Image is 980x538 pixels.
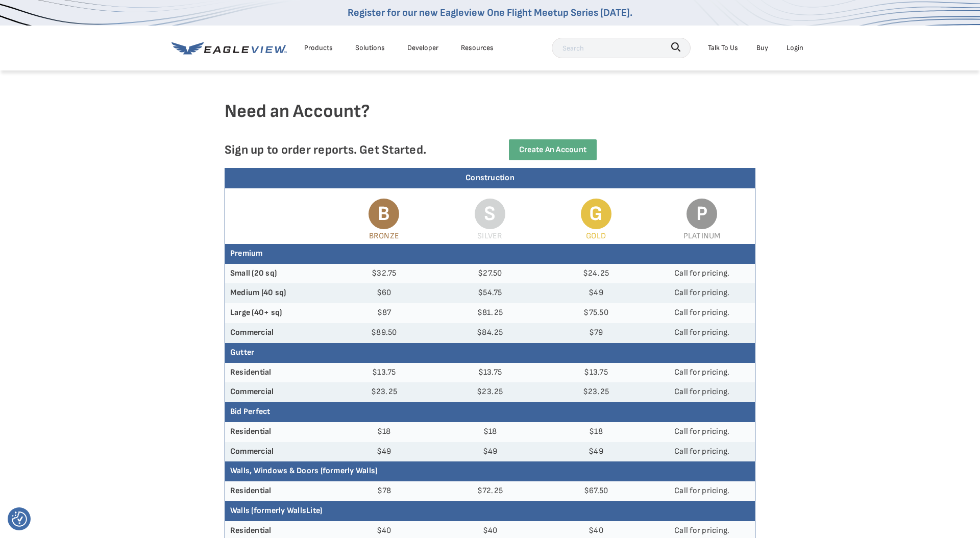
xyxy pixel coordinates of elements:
[225,142,474,157] p: Sign up to order reports. Get Started.
[348,7,632,19] a: Register for our new Eagleview One Flight Meetup Series [DATE].
[649,264,755,284] td: Call for pricing.
[331,283,437,303] td: $60
[369,231,399,241] span: Bronze
[437,264,543,284] td: $27.50
[225,501,755,521] th: Walls (formerly WallsLite)
[649,422,755,442] td: Call for pricing.
[649,481,755,501] td: Call for pricing.
[225,168,755,188] div: Construction
[331,323,437,343] td: $89.50
[543,481,649,501] td: $67.50
[225,303,331,323] th: Large (40+ sq)
[543,283,649,303] td: $49
[331,363,437,383] td: $13.75
[787,41,803,54] div: Login
[475,199,505,229] span: S
[225,481,331,501] th: Residential
[437,323,543,343] td: $84.25
[225,363,331,383] th: Residential
[477,231,502,241] span: Silver
[225,402,755,422] th: Bid Perfect
[331,264,437,284] td: $32.75
[437,442,543,462] td: $49
[649,363,755,383] td: Call for pricing.
[581,199,611,229] span: G
[331,422,437,442] td: $18
[543,363,649,383] td: $13.75
[407,41,438,54] a: Developer
[331,481,437,501] td: $78
[756,41,768,54] a: Buy
[12,511,27,527] button: Consent Preferences
[543,264,649,284] td: $24.25
[369,199,399,229] span: B
[649,323,755,343] td: Call for pricing.
[437,303,543,323] td: $81.25
[437,382,543,402] td: $23.25
[225,264,331,284] th: Small (20 sq)
[649,303,755,323] td: Call for pricing.
[437,363,543,383] td: $13.75
[355,41,385,54] div: Solutions
[708,41,738,54] div: Talk To Us
[543,303,649,323] td: $75.50
[543,323,649,343] td: $79
[543,442,649,462] td: $49
[649,283,755,303] td: Call for pricing.
[687,199,717,229] span: P
[225,244,755,264] th: Premium
[543,382,649,402] td: $23.25
[225,323,331,343] th: Commercial
[225,442,331,462] th: Commercial
[461,41,494,54] div: Resources
[225,461,755,481] th: Walls, Windows & Doors (formerly Walls)
[649,442,755,462] td: Call for pricing.
[543,422,649,442] td: $18
[304,41,333,54] div: Products
[331,382,437,402] td: $23.25
[552,38,691,58] input: Search
[509,139,597,160] a: Create an Account
[225,343,755,363] th: Gutter
[331,442,437,462] td: $49
[683,231,721,241] span: Platinum
[437,481,543,501] td: $72.25
[437,283,543,303] td: $54.75
[225,422,331,442] th: Residential
[225,283,331,303] th: Medium (40 sq)
[12,511,27,527] img: Revisit consent button
[437,422,543,442] td: $18
[649,382,755,402] td: Call for pricing.
[225,100,755,139] h4: Need an Account?
[225,382,331,402] th: Commercial
[586,231,606,241] span: Gold
[331,303,437,323] td: $87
